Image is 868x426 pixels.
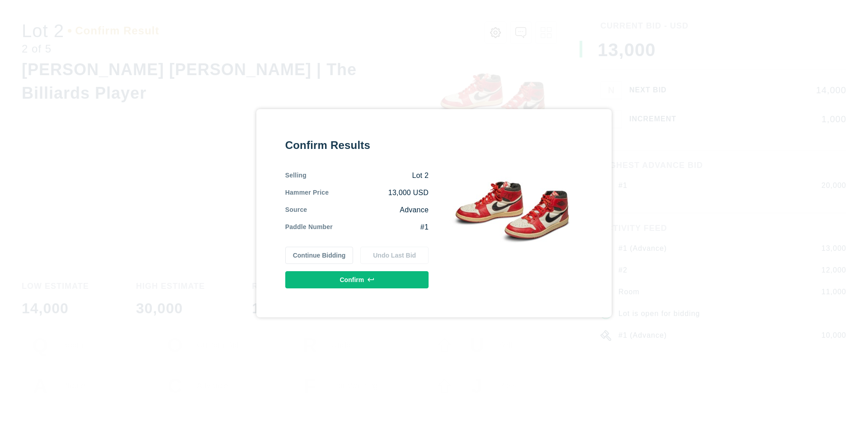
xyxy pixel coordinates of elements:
[285,138,429,153] div: Confirm Results
[285,222,333,232] div: Paddle Number
[285,205,307,215] div: Source
[285,188,329,198] div: Hammer Price
[360,247,429,264] button: Undo Last Bid
[285,247,354,264] button: Continue Bidding
[307,205,429,215] div: Advance
[285,271,429,288] button: Confirm
[285,171,307,181] div: Selling
[307,171,429,181] div: Lot 2
[333,222,429,232] div: #1
[329,188,429,198] div: 13,000 USD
